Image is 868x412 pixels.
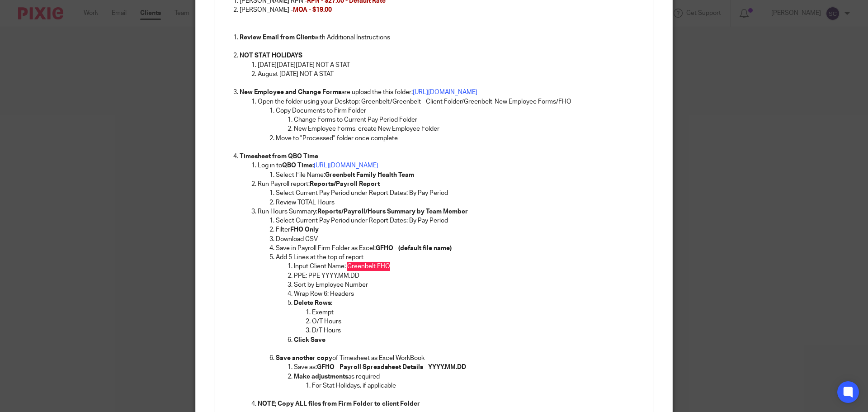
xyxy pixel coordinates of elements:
[294,289,646,298] p: Wrap Row 6: Headers
[258,401,420,407] strong: NOTE; Copy ALL files from Firm Folder to client Folder
[276,106,646,115] p: Copy Documents to Firm Folder
[294,337,325,343] strong: Click Save
[258,97,646,106] p: Open the folder using your Desktop: Greenbelt/Greenbelt - Client Folder/Greenbelt-New Employee Fo...
[276,189,646,198] p: Select Current Pay Period under Report Dates: By Pay Period
[258,70,646,79] p: August [DATE] NOT A STAT
[276,253,646,262] p: Add 5 Lines at the top of report
[276,354,646,363] p: of Timesheet as Excel WorkBook
[240,5,646,14] p: [PERSON_NAME] -
[276,225,646,234] p: Filter
[258,180,646,189] p: Run Payroll report:
[294,363,646,372] p: Save as:
[276,170,646,180] p: Select File Name:
[294,280,646,289] p: Sort by Employee Number
[294,300,332,306] strong: Delete Rows:
[312,317,646,326] p: O/T Hours
[413,89,477,95] a: [URL][DOMAIN_NAME]
[312,326,646,335] p: D/T Hours
[276,216,646,225] p: Select Current Pay Period under Report Dates: By Pay Period
[240,89,341,95] strong: New Employee and Change Forms
[294,115,646,124] p: Change Forms to Current Pay Period Folder
[310,181,380,187] strong: Reports/Payroll Report
[317,364,466,370] strong: GFHO - Payroll Spreadsheet Details - YYYY.MM.DD
[325,172,414,178] strong: Greenbelt Family Health Team
[282,162,314,169] strong: QBO Time:
[294,372,646,381] p: as required
[240,34,314,41] strong: Review Email from Client
[258,61,646,70] p: [DATE][DATE][DATE] NOT A STAT
[376,245,452,251] strong: GFHO - (default file name)
[294,262,646,271] p: Input Client Name: Greenbelt FHO
[240,33,646,42] p: with Additional Instructions
[294,124,646,133] p: New Employee Forms, create New Employee Folder
[290,227,319,233] strong: FHO Only
[276,134,646,143] p: Move to "Processed" folder once complete
[276,198,646,207] p: Review TOTAL Hours
[240,52,302,59] strong: NOT STAT HOLIDAYS
[294,271,646,280] p: PPE: PPE YYYY.MM.DD
[240,153,318,160] strong: Timesheet from QBO Time
[312,381,646,390] p: For Stat Holidays, if applicable
[293,7,332,13] span: MOA - $19.00
[314,162,378,169] a: [URL][DOMAIN_NAME]
[240,88,646,97] p: are upload the this folder:
[258,161,646,170] p: Log in to
[276,355,332,361] strong: Save another copy
[276,235,646,244] p: Download CSV
[312,308,646,317] p: Exempt
[294,374,348,380] strong: Make adjustments
[258,207,646,216] p: Run Hours Summary:
[276,244,646,253] p: Save in Payroll Firm Folder as Excel:
[317,208,468,215] strong: Reports/Payroll/Hours Summary by Team Member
